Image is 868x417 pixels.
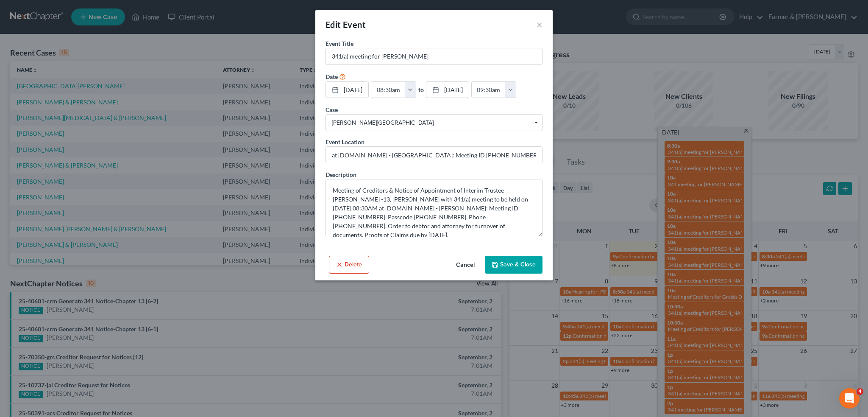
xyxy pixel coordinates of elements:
button: Delete [329,256,369,274]
input: -- : -- [472,82,506,98]
input: Enter event name... [326,48,542,64]
a: [DATE] [326,82,368,98]
button: Cancel [449,257,481,274]
iframe: Intercom live chat [839,388,860,409]
label: Description [325,170,356,179]
label: Case [325,105,338,114]
a: [DATE] [426,82,469,98]
span: 4 [857,388,863,395]
span: [PERSON_NAME][GEOGRAPHIC_DATA] [332,118,536,127]
label: Date [325,72,338,81]
span: Select box activate [325,114,542,131]
span: Edit Event [325,20,366,30]
button: Save & Close [485,256,542,274]
input: Enter location... [326,147,542,163]
span: Event Title [325,40,353,47]
label: Event Location [325,137,364,146]
button: × [537,20,542,30]
label: to [418,85,424,94]
input: -- : -- [371,82,405,98]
